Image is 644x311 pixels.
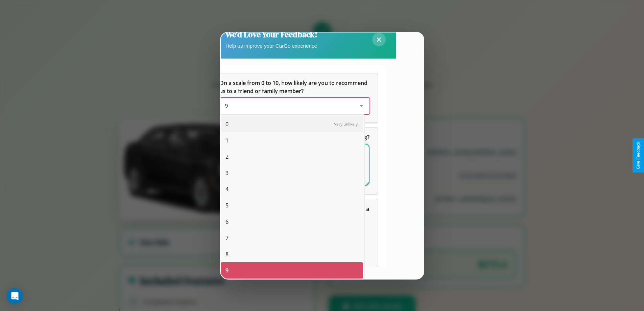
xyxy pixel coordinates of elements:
p: Help us improve your CarGo experience [225,41,317,50]
span: 3 [225,169,229,177]
div: 7 [221,230,363,246]
div: 5 [221,197,363,214]
div: 1 [221,132,363,149]
div: 10 [221,279,363,295]
span: 9 [225,102,228,110]
span: 0 [225,120,229,128]
span: Which of the following features do you value the most in a vehicle? [219,205,371,221]
span: 1 [225,136,229,145]
div: Give Feedback [636,142,641,169]
span: 4 [225,185,229,193]
span: Very unlikely [334,121,358,127]
div: 0 [221,116,363,132]
h2: We'd Love Your Feedback! [225,29,317,40]
span: 2 [225,153,229,161]
span: What can we do to make your experience more satisfying? [219,133,369,141]
div: 4 [221,181,363,197]
h5: On a scale from 0 to 10, how likely are you to recommend us to a friend or family member? [219,79,369,95]
div: 8 [221,246,363,262]
span: 5 [225,201,229,209]
div: 9 [221,262,363,279]
div: 3 [221,165,363,181]
span: 6 [225,218,229,226]
span: 9 [225,266,229,274]
span: 8 [225,250,229,258]
span: On a scale from 0 to 10, how likely are you to recommend us to a friend or family member? [219,79,369,95]
div: On a scale from 0 to 10, how likely are you to recommend us to a friend or family member? [211,73,378,122]
div: 2 [221,149,363,165]
div: On a scale from 0 to 10, how likely are you to recommend us to a friend or family member? [219,98,369,114]
div: 6 [221,214,363,230]
span: 7 [225,234,229,242]
div: Open Intercom Messenger [7,288,23,304]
